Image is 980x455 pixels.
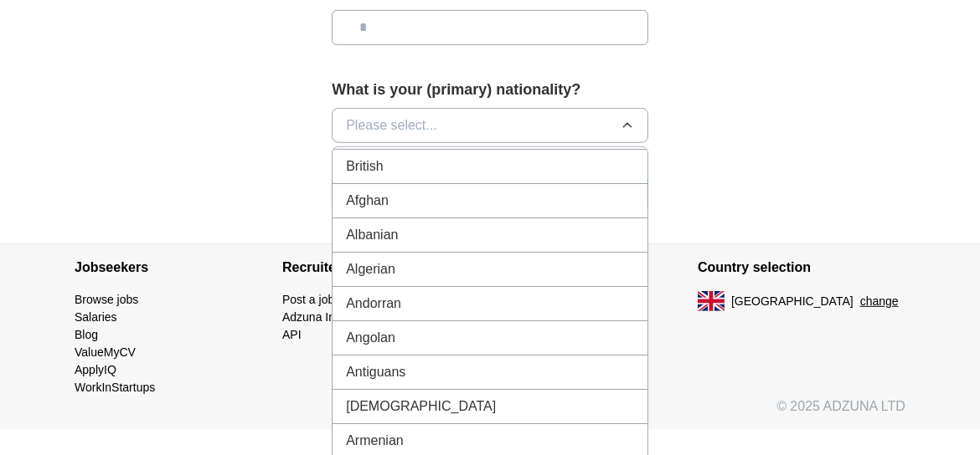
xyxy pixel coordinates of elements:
span: Albanian [346,225,398,245]
span: Armenian [346,431,403,451]
span: Antiguans [346,362,405,382]
a: WorkInStartups [75,381,155,394]
a: Adzuna Intelligence [282,310,384,324]
a: ApplyIQ [75,363,116,376]
a: ValueMyCV [75,345,136,359]
span: Angolan [346,328,395,348]
a: Browse jobs [75,293,138,306]
span: Please select... [346,115,437,135]
a: Post a job [282,293,334,306]
img: UK flag [698,291,725,311]
span: [GEOGRAPHIC_DATA] [731,293,854,310]
a: Salaries [75,310,117,324]
button: Please select... [332,108,648,143]
span: Algerian [346,259,395,279]
h4: Country selection [698,244,905,291]
a: API [282,328,302,341]
label: What is your (primary) nationality? [332,79,648,101]
span: British [346,156,383,176]
button: change [860,293,899,310]
span: Afghan [346,191,389,211]
span: Andorran [346,294,401,314]
a: Blog [75,328,98,341]
div: © 2025 ADZUNA LTD [61,396,919,430]
span: [DEMOGRAPHIC_DATA] [346,396,496,417]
